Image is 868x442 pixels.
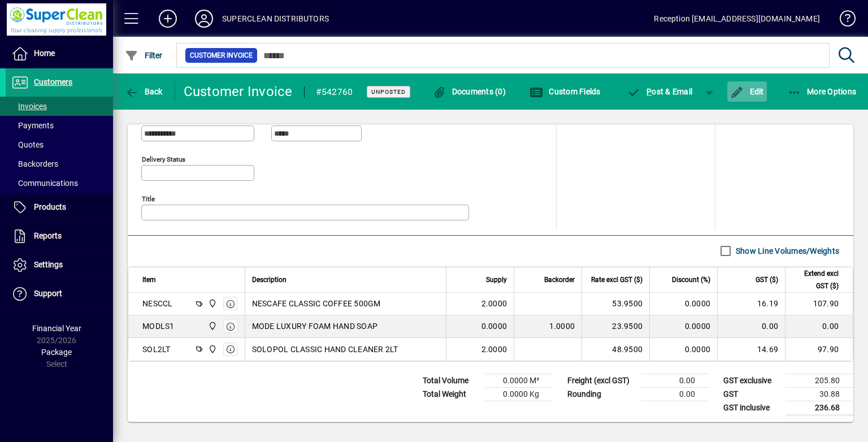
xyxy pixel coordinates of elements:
span: Financial Year [32,324,81,333]
span: Reports [34,231,62,240]
button: More Options [785,81,860,102]
div: SOL2LT [142,344,171,355]
span: Home [34,49,55,58]
td: 0.0000 [649,338,717,361]
button: Add [150,8,186,29]
a: Communications [6,174,113,193]
mat-label: Title [142,194,155,202]
button: Filter [122,45,166,66]
span: Products [34,202,66,211]
div: 48.9500 [589,344,643,355]
span: Filter [125,51,163,60]
div: Customer Invoice [184,83,293,101]
span: Payments [11,121,54,130]
span: Item [142,274,156,286]
td: 30.88 [785,387,853,401]
span: Settings [34,260,63,269]
button: Post & Email [622,81,698,102]
span: NESCAFE CLASSIC COFFEE 500GM [252,298,381,309]
td: 14.69 [717,338,785,361]
span: Description [252,274,287,286]
span: Package [41,348,72,357]
a: Invoices [6,97,113,116]
a: Quotes [6,135,113,154]
a: Reports [6,222,113,250]
td: 0.0000 [649,293,717,315]
div: 53.9500 [589,298,643,309]
td: 16.19 [717,293,785,315]
span: Superclean Distributors [205,343,218,356]
div: NESCCL [142,298,173,309]
span: Customers [34,77,72,86]
span: Rate excl GST ($) [591,274,643,286]
td: 97.90 [785,338,853,361]
span: Supply [486,274,507,286]
td: GST inclusive [718,401,785,415]
span: Communications [11,179,78,188]
span: Invoices [11,102,47,111]
td: 0.00 [641,387,709,401]
label: Show Line Volumes/Weights [734,245,839,257]
div: Reception [EMAIL_ADDRESS][DOMAIN_NAME] [654,10,820,28]
div: 23.9500 [589,320,643,332]
td: 0.0000 M³ [485,374,553,387]
span: Back [125,87,163,96]
button: Edit [727,81,767,102]
span: 0.0000 [481,320,507,332]
td: Total Weight [417,387,485,401]
span: Support [34,289,62,298]
mat-label: Delivery status [142,155,185,163]
a: Knowledge Base [831,2,854,39]
td: 0.00 [785,315,853,338]
button: Documents (0) [429,81,509,102]
span: Custom Fields [530,87,601,96]
span: Customer Invoice [190,50,253,61]
span: Superclean Distributors [205,297,218,310]
td: GST [718,387,785,401]
span: Quotes [11,140,44,149]
span: P [646,87,652,96]
span: Backorder [544,274,575,286]
span: 2.0000 [481,298,507,309]
div: SUPERCLEAN DISTRIBUTORS [222,10,329,28]
td: Freight (excl GST) [562,374,641,387]
td: 107.90 [785,293,853,315]
span: GST ($) [756,274,778,286]
a: Payments [6,116,113,135]
span: Backorders [11,159,58,168]
app-page-header-button: Back [113,81,175,102]
a: Home [6,40,113,68]
span: Discount (%) [672,274,710,286]
span: Superclean Distributors [205,320,218,332]
span: ost & Email [627,87,693,96]
td: 0.0000 Kg [485,387,553,401]
a: Support [6,280,113,308]
td: 0.00 [717,315,785,338]
button: Profile [186,8,222,29]
button: Custom Fields [527,81,604,102]
span: More Options [788,87,857,96]
a: Backorders [6,154,113,174]
td: Total Volume [417,374,485,387]
span: Unposted [371,88,406,96]
span: Documents (0) [432,87,506,96]
span: Extend excl GST ($) [792,267,839,292]
span: Edit [730,87,764,96]
a: Settings [6,251,113,279]
span: SOLOPOL CLASSIC HAND CLEANER 2LT [252,344,398,355]
div: MODLS1 [142,320,175,332]
td: 0.00 [641,374,709,387]
td: 205.80 [785,374,853,387]
span: MODE LUXURY FOAM HAND SOAP [252,320,378,332]
a: Products [6,193,113,222]
button: Back [122,81,166,102]
td: GST exclusive [718,374,785,387]
span: 2.0000 [481,344,507,355]
td: 236.68 [785,401,853,415]
td: 0.0000 [649,315,717,338]
td: Rounding [562,387,641,401]
div: #542760 [316,83,353,101]
span: 1.0000 [549,320,575,332]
